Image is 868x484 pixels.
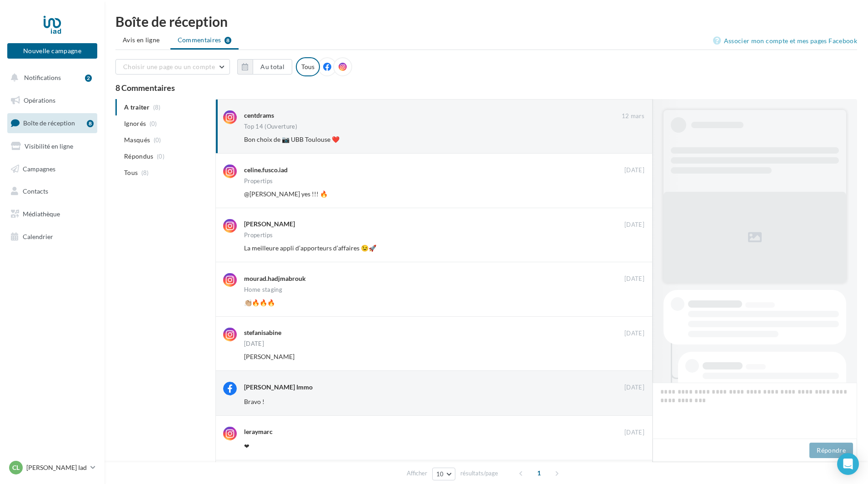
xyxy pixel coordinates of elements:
div: 8 [87,120,94,127]
span: [DATE] [624,166,644,175]
a: Associer mon compte et mes pages Facebook [713,35,857,46]
span: résultats/page [460,469,498,478]
span: Visibilité en ligne [25,142,73,150]
div: stefanisabine [244,328,281,337]
span: La meilleure appli d’apporteurs d’affaires 😉🚀 [244,244,376,252]
button: Choisir une page ou un compte [115,59,230,75]
span: (8) [141,169,149,176]
div: Top 14 (Ouverture) [244,124,297,130]
div: Home staging [244,287,282,293]
div: mourad.hadjmabrouk [244,274,306,283]
button: Au total [237,59,292,75]
span: (0) [150,120,157,127]
span: [DATE] [624,221,644,229]
div: Propertips [244,178,273,184]
a: Opérations [5,91,99,110]
button: 10 [432,468,455,480]
span: 10 [436,470,444,478]
span: (0) [157,153,165,160]
span: Avis en ligne [123,35,160,45]
div: centdrams [244,111,274,120]
span: Masqués [124,135,150,145]
span: Ignorés [124,119,146,128]
div: 8 Commentaires [115,84,857,92]
a: Visibilité en ligne [5,137,99,156]
div: celine.fusco.iad [244,165,288,175]
span: [DATE] [624,329,644,338]
span: 12 mars [622,112,644,120]
span: Tous [124,168,138,177]
span: Notifications [24,74,61,81]
span: Campagnes [23,165,55,172]
span: Boîte de réception [23,119,75,127]
div: Tous [296,57,320,76]
span: Calendrier [23,233,53,240]
a: Contacts [5,182,99,201]
button: Notifications 2 [5,68,95,87]
div: Open Intercom Messenger [837,453,859,475]
span: Afficher [407,469,427,478]
span: Opérations [24,96,55,104]
a: Calendrier [5,227,99,246]
span: Bon choix de 📷 UBB Toulouse ❤️ [244,135,339,143]
div: leraymarc [244,427,273,436]
span: 👏🏼🔥🔥🔥 [244,299,275,306]
span: [PERSON_NAME] [244,353,294,360]
a: Campagnes [5,160,99,179]
span: Cl [12,463,20,472]
button: Répondre [809,443,853,458]
span: (0) [154,136,161,144]
span: [DATE] [624,384,644,392]
button: Au total [253,59,292,75]
span: Contacts [23,187,48,195]
span: Bravo ! [244,398,264,405]
span: 1 [532,466,546,480]
span: Choisir une page ou un compte [123,63,215,70]
a: Boîte de réception8 [5,113,99,133]
span: [DATE] [624,275,644,283]
span: @[PERSON_NAME] yes !!! 🔥 [244,190,328,198]
span: Répondus [124,152,154,161]
a: Médiathèque [5,205,99,224]
a: Cl [PERSON_NAME] Iad [7,459,97,476]
span: [DATE] [624,429,644,437]
div: [PERSON_NAME] [244,220,295,229]
div: [PERSON_NAME] Immo [244,383,313,392]
span: Médiathèque [23,210,60,218]
p: [PERSON_NAME] Iad [26,463,87,472]
div: Propertips [244,232,273,238]
button: Nouvelle campagne [7,43,97,59]
div: Boîte de réception [115,15,857,28]
div: 2 [85,75,92,82]
span: ❤ [244,442,249,450]
div: [DATE] [244,341,264,347]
